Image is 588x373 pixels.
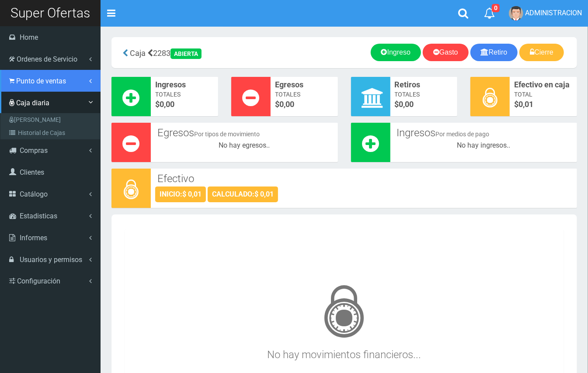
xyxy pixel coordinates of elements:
span: Efectivo en caja [514,79,573,90]
font: 0,00 [160,100,174,109]
span: $ [155,99,214,110]
span: Configuración [17,277,60,285]
h3: No hay movimientos financieros... [129,273,560,360]
font: 0,00 [399,100,414,109]
div: ABIERTA [170,48,202,59]
span: Super Ofertas [10,5,90,21]
small: Por tipos de movimiento [194,131,260,138]
span: Home [20,33,38,41]
div: No hay ingresos.. [395,141,573,151]
span: Caja diaria [16,99,49,107]
span: Egresos [275,79,334,90]
h3: Ingresos [397,127,571,138]
a: Gasto [423,44,469,61]
a: [PERSON_NAME] [3,113,100,126]
strong: $ 0,01 [182,190,202,198]
a: Retiro [470,44,518,61]
span: Retiros [395,79,453,90]
a: Historial de Cajas [3,126,100,139]
span: Compras [20,146,48,155]
span: Totales [395,90,453,99]
span: Clientes [20,168,44,176]
span: $ [275,99,334,110]
div: 2283 [118,44,269,62]
a: Ingreso [371,44,421,61]
span: Catálogo [20,190,48,198]
span: 0,01 [518,100,533,109]
div: CALCULADO: [208,186,278,202]
span: $ [514,99,573,110]
span: Caja [130,48,146,58]
h3: Egresos [157,127,331,138]
a: Cierre [519,44,564,61]
span: Punto de ventas [16,77,66,85]
font: 0,00 [279,100,294,109]
span: 0 [492,4,500,12]
strong: $ 0,01 [254,190,274,198]
small: Por medios de pago [436,131,490,138]
span: Ordenes de Servicio [17,55,77,63]
span: $ [395,99,453,110]
div: No hay egresos.. [155,141,334,151]
span: Totales [275,90,334,99]
span: Totales [155,90,214,99]
span: Estadisticas [20,212,57,220]
span: Informes [20,234,47,242]
img: User Image [509,6,523,21]
div: INICIO: [155,186,206,202]
h3: Efectivo [157,173,571,184]
span: Total [514,90,573,99]
span: ADMINISTRACION [525,9,582,17]
span: Ingresos [155,79,214,90]
span: Usuarios y permisos [20,256,82,264]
